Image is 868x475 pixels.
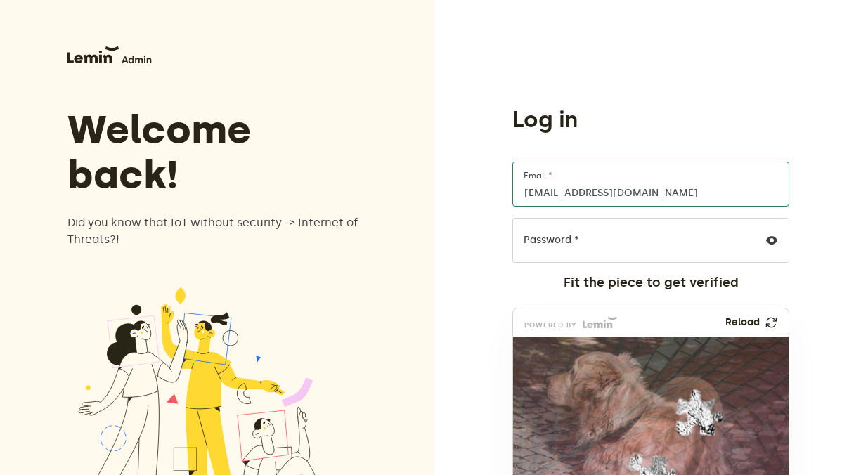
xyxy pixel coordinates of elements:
[67,108,359,197] h3: Welcome back!
[512,274,789,291] div: Fit the piece to get verified
[583,317,617,328] img: Lemin logo
[524,235,579,246] label: Password *
[524,323,577,328] p: powered by
[512,105,578,134] h1: Log in
[524,170,552,181] label: Email *
[67,214,359,248] p: Did you know that IoT without security -> Internet of Threats?!
[765,317,777,328] img: refresh.png
[725,317,760,328] p: Reload
[512,162,789,207] input: Email *
[67,46,153,64] img: Lemin logo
